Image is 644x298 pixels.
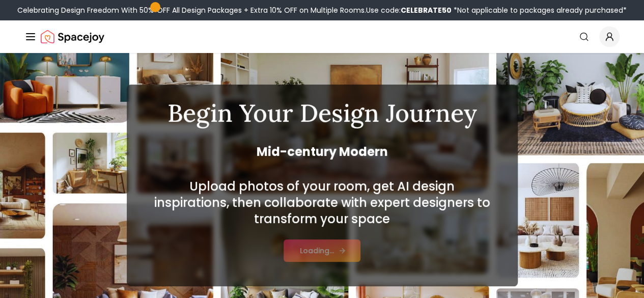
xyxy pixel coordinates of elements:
span: Use code: [366,5,452,15]
div: Celebrating Design Freedom With 50% OFF All Design Packages + Extra 10% OFF on Multiple Rooms. [17,5,627,15]
span: Mid-century Modern [151,144,493,160]
span: *Not applicable to packages already purchased* [452,5,627,15]
h2: Upload photos of your room, get AI design inspirations, then collaborate with expert designers to... [151,178,493,227]
nav: Global [24,20,620,53]
a: Spacejoy [41,26,104,47]
h1: Begin Your Design Journey [151,101,493,125]
b: CELEBRATE50 [401,5,452,15]
img: Spacejoy Logo [41,26,104,47]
